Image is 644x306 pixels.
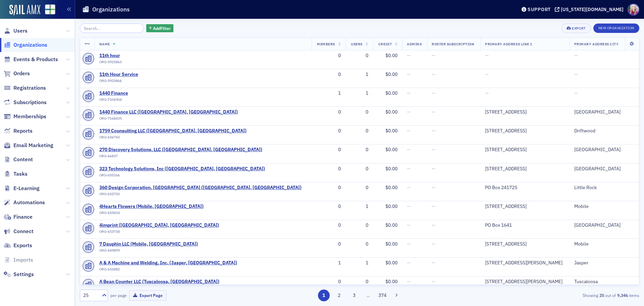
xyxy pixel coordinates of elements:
strong: 9,346 [616,292,629,298]
a: 4Hearts Flowers (Mobile, [GEOGRAPHIC_DATA]) [99,204,204,210]
span: $0.00 [385,260,397,266]
span: 360 Design Corporation. Luxe Norwalk (Little Rock, AR) [99,185,302,191]
span: — [407,184,411,190]
div: ORG-655166 [99,173,265,180]
span: — [407,241,411,247]
a: Imports [4,256,33,264]
div: 0 [350,241,368,247]
a: 1440 Finance LLC ([GEOGRAPHIC_DATA], [GEOGRAPHIC_DATA]) [99,109,238,115]
span: $0.00 [385,166,397,172]
div: 0 [316,166,341,172]
a: Registrations [4,84,46,92]
span: Connect [13,228,34,235]
div: [STREET_ADDRESS] [485,128,565,134]
button: 374 [377,290,388,301]
span: $0.00 [385,203,397,209]
div: ORG-5925866 [99,79,160,85]
span: Roster Subscription [432,42,474,46]
div: 0 [350,166,368,172]
span: 1440 Finance LLC (Lexington, AL) [99,109,238,115]
span: Primary Address Line 1 [485,42,532,46]
div: 25 [83,292,98,299]
span: … [364,292,373,298]
div: 0 [316,241,341,247]
span: — [407,90,411,96]
span: Content [13,156,33,163]
span: — [432,109,435,115]
a: Reports [4,127,33,135]
span: — [432,71,435,77]
span: 4Hearts Flowers (Mobile, AL) [99,204,204,210]
div: ORG-66837 [99,154,262,161]
span: — [407,260,411,266]
button: 2 [333,290,345,301]
span: — [432,278,435,285]
div: 0 [316,185,341,191]
span: Email Marketing [13,142,53,149]
div: ORG-7106904 [99,97,160,104]
div: 0 [316,204,341,210]
span: 4imprint (Milwaukee, WI) [99,222,219,228]
span: Members [317,42,335,46]
span: Profile [628,4,639,15]
a: A Bean Counter LLC (Tuscaloosa, [GEOGRAPHIC_DATA]) [99,279,219,285]
div: 0 [316,128,341,134]
a: Tasks [4,170,28,178]
div: Support [528,6,551,12]
div: ORG-7168435 [99,116,238,123]
div: 1 [350,260,368,266]
div: 0 [316,72,341,78]
span: — [432,52,435,58]
span: Memberships [13,113,46,120]
span: — [432,146,435,152]
div: ORG-649899 [99,248,198,255]
span: 1759 Counsulting LLC (Driftwood, TX) [99,128,247,134]
span: — [485,52,489,58]
button: Export Page [129,290,166,301]
div: Mobile [574,204,634,210]
span: Finance [13,213,33,221]
span: Imports [13,256,33,264]
span: — [432,203,435,209]
a: 4imprint ([GEOGRAPHIC_DATA], [GEOGRAPHIC_DATA]) [99,222,219,228]
div: 0 [316,53,341,59]
span: Organizations [13,41,47,49]
div: [STREET_ADDRESS][PERSON_NAME] [485,260,565,266]
div: [GEOGRAPHIC_DATA] [574,109,634,115]
span: — [432,260,435,266]
span: — [407,71,411,77]
span: 270 Discovery Solutions, LLC (Birmingham, AL) [99,147,262,153]
a: Email Marketing [4,142,53,149]
a: 11th hour [99,53,160,59]
div: Jasper [574,260,634,266]
h1: Organizations [92,5,130,13]
div: 0 [350,279,368,285]
a: View Homepage [40,4,55,16]
span: $0.00 [385,184,397,190]
div: ORG-656743 [99,135,247,142]
div: Driftwood [574,128,634,134]
span: — [485,90,489,96]
span: Subscriptions [13,99,47,106]
div: 0 [316,147,341,153]
div: [GEOGRAPHIC_DATA] [574,222,634,228]
span: Exports [13,242,32,249]
span: 7 Dauphin LLC (Mobile, AL) [99,241,198,247]
button: [US_STATE][DOMAIN_NAME] [555,7,626,12]
span: A Bean Counter LLC (Tuscaloosa, AL) [99,279,219,285]
div: 0 [350,147,368,153]
a: A & A Machine and Welding, Inc, (Jasper, [GEOGRAPHIC_DATA]) [99,260,237,266]
span: Admins [407,42,422,46]
span: Registrations [13,84,46,92]
span: $0.00 [385,52,397,58]
span: — [432,241,435,247]
span: — [574,52,578,58]
div: 0 [316,279,341,285]
span: E-Learning [13,185,40,192]
div: [STREET_ADDRESS][PERSON_NAME] [485,279,565,285]
span: $0.00 [385,128,397,134]
a: Events & Products [4,56,58,63]
div: PO Box 241725 [485,185,565,191]
strong: 25 [598,292,605,298]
